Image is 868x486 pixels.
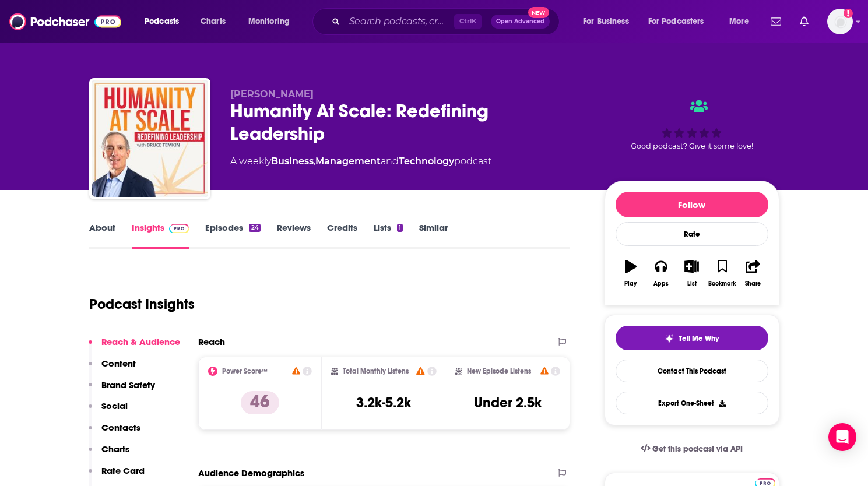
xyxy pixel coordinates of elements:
span: [PERSON_NAME] [230,89,314,100]
span: , [314,156,315,167]
h2: Total Monthly Listens [343,367,409,375]
button: open menu [641,12,721,31]
div: Search podcasts, credits, & more... [324,8,571,35]
button: Bookmark [707,252,737,294]
button: Follow [616,192,768,217]
a: Management [315,156,381,167]
span: Get this podcast via API [652,444,743,454]
button: open menu [136,12,194,31]
button: List [676,252,707,294]
p: Content [101,358,136,369]
span: Podcasts [145,13,179,30]
img: Podchaser - Follow, Share and Rate Podcasts [9,10,121,33]
img: Humanity At Scale: Redefining Leadership [92,80,208,197]
span: Logged in as Tessarossi87 [827,9,853,34]
h2: Audience Demographics [198,467,304,478]
button: Play [616,252,646,294]
span: Monitoring [248,13,290,30]
a: Credits [327,222,357,249]
img: Podchaser Pro [169,224,189,233]
button: Open AdvancedNew [491,15,550,29]
button: Content [89,358,136,379]
button: Social [89,400,128,422]
a: Business [271,156,314,167]
span: Charts [201,13,226,30]
button: Share [737,252,768,294]
p: Brand Safety [101,379,155,390]
p: Social [101,400,128,411]
h3: Under 2.5k [474,394,542,411]
a: About [89,222,115,249]
a: Technology [399,156,454,167]
a: Get this podcast via API [631,435,753,463]
div: Open Intercom Messenger [828,423,856,451]
button: Show profile menu [827,9,853,34]
div: Good podcast? Give it some love! [605,89,779,161]
button: tell me why sparkleTell Me Why [616,326,768,350]
div: List [687,280,697,287]
p: Charts [101,443,129,455]
div: Rate [616,222,768,246]
a: Reviews [277,222,311,249]
a: InsightsPodchaser Pro [132,222,189,249]
h2: Reach [198,336,225,347]
p: 46 [241,391,279,414]
span: More [729,13,749,30]
span: Tell Me Why [679,334,719,343]
span: Good podcast? Give it some love! [631,142,753,150]
div: Share [745,280,761,287]
button: Contacts [89,422,140,443]
span: For Podcasters [648,13,704,30]
svg: Add a profile image [844,9,853,18]
button: Brand Safety [89,379,155,401]
button: open menu [575,12,644,31]
a: Lists1 [374,222,403,249]
a: Charts [193,12,233,31]
a: Show notifications dropdown [795,12,813,31]
button: open menu [721,12,764,31]
span: Open Advanced [496,19,544,24]
button: Reach & Audience [89,336,180,358]
div: Play [624,280,637,287]
span: For Business [583,13,629,30]
h3: 3.2k-5.2k [356,394,411,411]
p: Reach & Audience [101,336,180,347]
span: and [381,156,399,167]
img: tell me why sparkle [665,334,674,343]
input: Search podcasts, credits, & more... [345,12,454,31]
span: New [528,7,549,18]
div: A weekly podcast [230,154,491,168]
div: 24 [249,224,260,232]
button: Apps [646,252,676,294]
div: 1 [397,224,403,232]
div: Bookmark [708,280,736,287]
h1: Podcast Insights [89,295,195,313]
a: Show notifications dropdown [766,12,786,31]
p: Rate Card [101,465,145,476]
button: Charts [89,443,129,465]
a: Episodes24 [205,222,260,249]
a: Contact This Podcast [616,360,768,382]
button: Export One-Sheet [616,392,768,414]
img: User Profile [827,9,853,34]
a: Similar [419,222,448,249]
span: Ctrl K [454,14,482,29]
p: Contacts [101,422,140,433]
h2: Power Score™ [222,367,268,375]
button: open menu [240,12,305,31]
h2: New Episode Listens [467,367,531,375]
div: Apps [653,280,669,287]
